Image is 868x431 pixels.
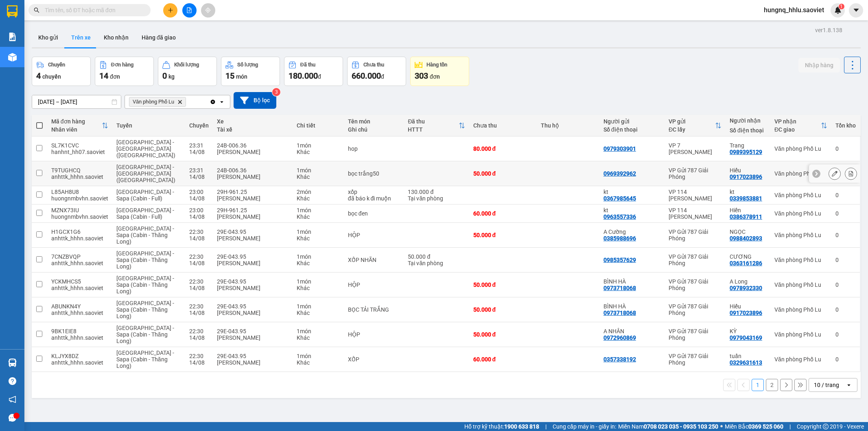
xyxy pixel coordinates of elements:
[774,145,827,152] div: Văn phòng Phố Lu
[116,122,181,129] div: Tuyến
[51,229,108,235] div: H1GCX1G6
[348,145,400,152] div: hop
[9,396,16,403] span: notification
[835,356,856,363] div: 0
[835,210,856,217] div: 0
[730,167,766,174] div: Hiếu
[236,73,247,80] span: món
[348,170,400,177] div: bọc trắng50
[217,174,288,180] div: [PERSON_NAME]
[162,71,167,81] span: 0
[774,126,821,133] div: ĐC giao
[814,381,839,389] div: 10 / trang
[219,99,225,105] svg: open
[603,285,636,291] div: 0973718068
[603,229,660,235] div: A Cường
[51,126,102,133] div: Nhân viên
[297,303,340,310] div: 1 món
[297,310,340,316] div: Khác
[348,118,400,125] div: Tên món
[32,28,65,47] button: Kho gửi
[835,306,856,313] div: 0
[51,149,108,155] div: hanhnt_hh07.saoviet
[669,189,722,202] div: VP 114 [PERSON_NAME]
[116,325,174,344] span: [GEOGRAPHIC_DATA] - Sapa (Cabin - Thăng Long)
[116,250,174,270] span: [GEOGRAPHIC_DATA] - Sapa (Cabin - Thăng Long)
[603,118,660,125] div: Người gửi
[473,145,533,152] div: 80.000 đ
[347,57,406,86] button: Chưa thu660.000đ
[217,278,288,285] div: 29E-043.95
[189,278,209,285] div: 22:30
[36,71,41,81] span: 4
[603,207,660,213] div: kt
[665,115,726,136] th: Toggle SortBy
[730,149,762,155] div: 0989395129
[348,232,400,238] div: HỘP
[408,260,465,266] div: Tại văn phòng
[9,414,16,422] span: message
[297,260,340,266] div: Khác
[129,97,186,107] span: Văn phòng Phố Lu, close by backspace
[182,3,197,18] button: file-add
[297,278,340,285] div: 1 món
[720,425,723,428] span: ⚪️
[32,95,121,108] input: Select a date range.
[48,62,65,68] div: Chuyến
[217,285,288,291] div: [PERSON_NAME]
[111,62,133,68] div: Đơn hàng
[725,422,783,431] span: Miền Bắc
[408,126,458,133] div: HTTT
[205,7,211,13] span: aim
[297,235,340,242] div: Khác
[168,73,175,80] span: kg
[217,303,288,310] div: 29E-043.95
[473,122,533,129] div: Chưa thu
[835,192,856,198] div: 0
[408,195,465,202] div: Tại văn phòng
[473,281,533,288] div: 50.000 đ
[730,285,762,291] div: 0978932330
[34,7,39,13] span: search
[730,353,766,359] div: tuấn
[603,170,636,177] div: 0969392962
[404,115,469,136] th: Toggle SortBy
[603,145,636,152] div: 0979303901
[217,195,288,202] div: [PERSON_NAME]
[603,195,636,202] div: 0367985645
[217,334,288,341] div: [PERSON_NAME]
[189,229,209,235] div: 22:30
[189,260,209,266] div: 14/08
[730,303,766,310] div: Hiếu
[51,213,108,220] div: huongnmbvhn.saoviet
[408,253,465,260] div: 50.000 đ
[669,142,722,155] div: VP 7 [PERSON_NAME]
[352,71,381,81] span: 660.000
[766,379,778,391] button: 2
[603,310,636,316] div: 0973718068
[51,353,108,359] div: KLJYX8DZ
[730,127,766,134] div: Số điện thoại
[51,207,108,213] div: MZNX73IU
[297,253,340,260] div: 1 món
[51,174,108,180] div: anhttk_hhhn.saoviet
[217,235,288,242] div: [PERSON_NAME]
[603,334,636,341] div: 0972960869
[473,232,533,238] div: 50.000 đ
[348,331,400,338] div: HỘP
[189,195,209,202] div: 14/08
[730,278,766,285] div: A Long
[730,142,766,149] div: Trang
[188,98,188,106] input: Selected Văn phòng Phố Lu.
[97,28,135,47] button: Kho nhận
[669,353,722,366] div: VP Gửi 787 Giải Phóng
[168,7,173,13] span: plus
[473,210,533,217] div: 60.000 đ
[798,58,840,73] button: Nhập hàng
[730,174,762,180] div: 0917023896
[348,356,400,363] div: XỐP
[730,359,762,366] div: 0329631613
[730,207,766,213] div: Hiền
[846,382,852,388] svg: open
[618,422,718,431] span: Miền Nam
